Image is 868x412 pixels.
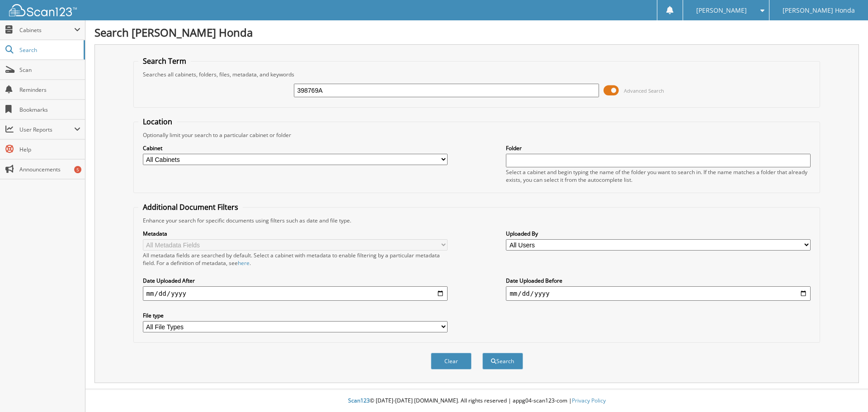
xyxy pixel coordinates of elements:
div: © [DATE]-[DATE] [DOMAIN_NAME]. All rights reserved | appg04-scan123-com | [85,390,868,412]
div: Select a cabinet and begin typing the name of the folder you want to search in. If the name match... [506,168,811,184]
legend: Additional Document Filters [138,202,243,212]
span: Reminders [19,86,80,94]
div: Optionally limit your search to a particular cabinet or folder [138,131,816,139]
span: Cabinets [19,26,74,34]
label: Metadata [143,230,448,237]
div: Enhance your search for specific documents using filters such as date and file type. [138,217,816,224]
legend: Search Term [138,56,191,66]
button: Search [482,353,523,369]
img: scan123-logo-white.svg [9,4,77,16]
label: Cabinet [143,144,448,152]
input: end [506,286,811,301]
div: 5 [74,166,81,173]
a: Privacy Policy [572,397,606,404]
legend: Location [138,117,177,127]
span: Advanced Search [624,87,664,94]
span: Announcements [19,166,80,173]
a: here [238,259,250,267]
div: All metadata fields are searched by default. Select a cabinet with metadata to enable filtering b... [143,251,448,267]
label: Date Uploaded After [143,277,448,284]
label: Date Uploaded Before [506,277,811,284]
label: Uploaded By [506,230,811,237]
span: Search [19,46,79,54]
label: Folder [506,144,811,152]
span: Help [19,146,80,153]
button: Clear [431,353,472,369]
div: Searches all cabinets, folders, files, metadata, and keywords [138,71,816,78]
span: [PERSON_NAME] Honda [783,8,855,13]
span: Scan123 [348,397,370,404]
h1: Search [PERSON_NAME] Honda [94,25,859,40]
span: User Reports [19,126,74,133]
span: [PERSON_NAME] [696,8,747,13]
input: start [143,286,448,301]
span: Bookmarks [19,106,80,114]
label: File type [143,312,448,319]
span: Scan [19,66,80,74]
iframe: Chat Widget [823,369,868,412]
